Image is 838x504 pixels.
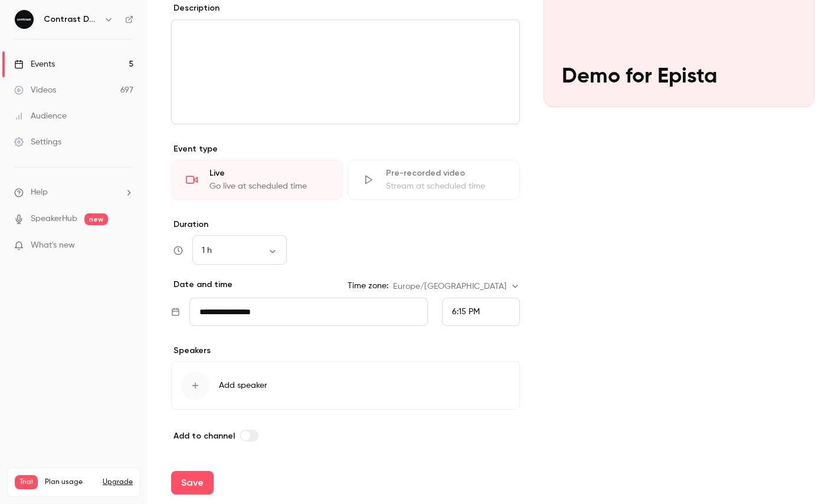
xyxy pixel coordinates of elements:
span: Trial [15,475,38,489]
div: LiveGo live at scheduled time [171,160,343,200]
li: help-dropdown-opener [14,186,133,199]
span: Add to channel [174,431,235,441]
p: Speakers [171,345,520,357]
p: Date and time [171,279,233,291]
span: Add speaker [219,380,267,391]
label: Time zone: [348,280,388,292]
div: editor [172,20,519,124]
label: Description [171,2,220,14]
span: Help [31,186,48,199]
div: Go live at scheduled time [209,180,328,192]
div: Pre-recorded videoStream at scheduled time [348,160,519,200]
div: 1 h [192,245,287,256]
div: Audience [14,110,67,122]
div: Events [14,58,55,70]
span: Plan usage [45,477,96,487]
a: SpeakerHub [31,213,77,225]
div: Videos [14,84,56,96]
div: Settings [14,136,61,148]
span: new [84,213,108,225]
img: Contrast Demos [15,10,34,29]
span: What's new [31,239,75,252]
div: Stream at scheduled time [386,180,505,192]
span: 6:15 PM [452,308,480,316]
div: From [442,298,520,326]
section: description [171,19,520,124]
button: Upgrade [103,477,133,487]
div: Pre-recorded video [386,167,505,179]
button: Save [171,471,214,495]
h6: Contrast Demos [44,14,99,25]
p: Event type [171,143,520,155]
div: Live [209,167,328,179]
label: Duration [171,219,520,230]
button: Add speaker [171,361,520,410]
input: Tue, Feb 17, 2026 [189,298,428,326]
div: Europe/[GEOGRAPHIC_DATA] [393,281,519,292]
